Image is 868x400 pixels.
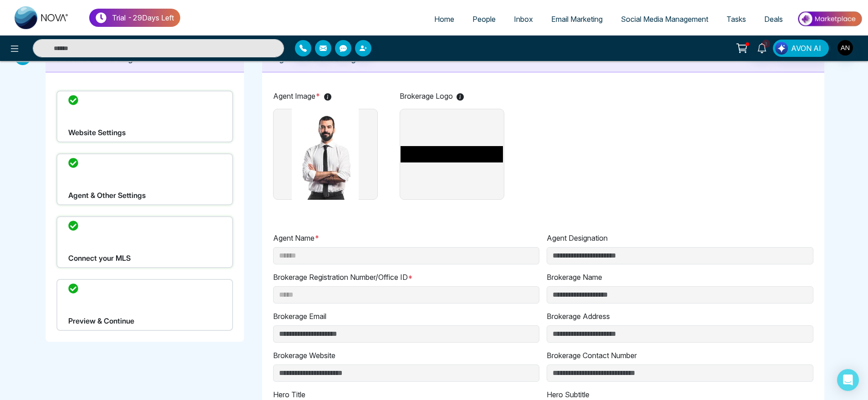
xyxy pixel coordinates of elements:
[15,6,69,29] img: Nova CRM Logo
[274,109,376,200] img: Agent image holder
[273,311,326,322] label: Brokerage Email
[762,40,770,48] span: 3
[542,10,612,28] a: Email Marketing
[547,389,589,400] label: Hero Subtitle
[551,15,603,24] span: Email Marketing
[726,15,746,24] span: Tasks
[56,91,233,142] div: Website Settings
[764,15,783,24] span: Deals
[273,91,378,101] p: Agent Image
[755,10,792,28] a: Deals
[751,40,773,56] a: 3
[547,233,608,243] label: Agent Designation
[547,350,637,361] label: Brokerage Contact Number
[401,109,503,200] img: Brokerage logo holder
[56,279,233,331] div: Preview & Continue
[837,369,859,391] div: Open Intercom Messenger
[775,42,788,55] img: Lead Flow
[400,91,504,101] p: Brokerage Logo
[547,311,610,322] label: Brokerage Address
[505,10,542,28] a: Inbox
[472,15,496,24] span: People
[434,15,454,24] span: Home
[621,15,708,24] span: Social Media Management
[112,12,174,23] p: Trial - 29 Days Left
[273,389,305,400] label: Hero Title
[797,9,863,29] img: Market-place.gif
[273,350,335,361] label: Brokerage Website
[463,10,505,28] a: People
[612,10,717,28] a: Social Media Management
[791,43,821,54] span: AVON AI
[56,153,233,205] div: Agent & Other Settings
[273,233,320,243] label: Agent Name
[425,10,463,28] a: Home
[547,272,602,283] label: Brokerage Name
[273,272,413,283] label: Brokerage Registration Number/Office ID
[773,40,829,57] button: AVON AI
[717,10,755,28] a: Tasks
[838,40,853,56] img: User Avatar
[514,15,533,24] span: Inbox
[56,216,233,268] div: Connect your MLS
